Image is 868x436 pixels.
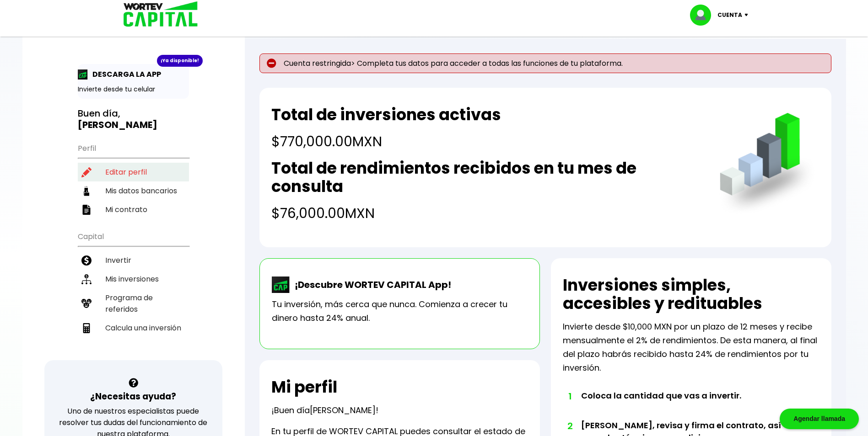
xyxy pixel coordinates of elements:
[81,298,92,308] img: recomiendanos-icon.9b8e9327.svg
[78,226,189,360] ul: Capital
[81,186,92,196] img: datos-icon.10cf9172.svg
[310,404,376,416] span: [PERSON_NAME]
[271,159,701,196] h2: Total de rendimientos recibidos en tu mes de consulta
[563,320,819,375] p: Invierte desde $10,000 MXN por un plazo de 12 meses y recibe mensualmente el 2% de rendimientos. ...
[272,298,528,325] p: Tu inversión, más cerca que nunca. Comienza a crecer tu dinero hasta 24% anual.
[157,55,203,67] div: ¡Ya disponible!
[267,58,276,68] img: error-circle.027baa21.svg
[717,8,742,22] p: Cuenta
[259,53,831,73] p: Cuenta restringida> Completa tus datos para acceder a todas las funciones de tu plataforma.
[272,276,290,293] img: wortev-capital-app-icon
[78,200,189,219] a: Mi contrato
[78,270,189,288] a: Mis inversiones
[90,390,176,403] h3: ¿Necesitas ayuda?
[81,323,92,333] img: calculadora-icon.17d418c4.svg
[290,278,451,292] p: ¡Descubre WORTEV CAPITAL App!
[271,378,337,396] h2: Mi perfil
[78,288,189,319] a: Programa de referidos
[271,203,701,223] h4: $76,000.00 MXN
[780,409,859,429] div: Agendar llamada
[563,276,819,313] h2: Inversiones simples, accesibles y redituables
[78,118,157,131] b: [PERSON_NAME]
[581,389,794,419] li: Coloca la cantidad que vas a invertir.
[742,14,755,16] img: icon-down
[78,319,189,337] a: Calcula una inversión
[567,389,572,403] span: 1
[88,69,161,80] p: DESCARGA LA APP
[78,181,189,200] a: Mis datos bancarios
[81,274,92,284] img: inversiones-icon.6695dc30.svg
[78,163,189,181] a: Editar perfil
[271,106,501,124] h2: Total de inversiones activas
[271,404,378,417] p: ¡Buen día !
[271,131,501,152] h4: $770,000.00 MXN
[690,5,717,26] img: profile-image
[567,419,572,433] span: 2
[81,255,92,266] img: invertir-icon.b3b967d7.svg
[81,167,92,177] img: editar-icon.952d3147.svg
[716,113,819,217] img: grafica.516fef24.png
[81,205,92,215] img: contrato-icon.f2db500c.svg
[78,69,88,80] img: app-icon
[78,251,189,270] a: Invertir
[78,138,189,219] ul: Perfil
[78,108,189,131] h3: Buen día,
[78,85,189,94] p: Invierte desde tu celular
